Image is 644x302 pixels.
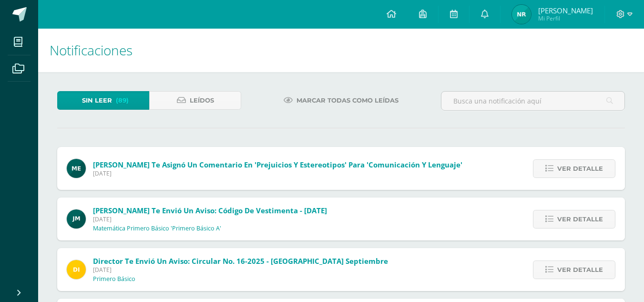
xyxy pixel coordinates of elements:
img: 6bd1f88eaa8f84a993684add4ac8f9ce.png [67,209,86,229]
span: Notificaciones [50,41,133,59]
span: Sin leer [82,92,112,109]
span: Ver detalle [557,210,603,228]
span: [DATE] [93,169,462,177]
span: [PERSON_NAME] [538,6,593,15]
img: f0b35651ae50ff9c693c4cbd3f40c4bb.png [67,260,86,279]
span: Mi Perfil [538,14,593,22]
span: [PERSON_NAME] te asignó un comentario en 'Prejuicios y estereotipos' para 'Comunicación y lenguaje' [93,160,462,169]
a: Sin leer(89) [57,91,149,110]
a: Leídos [149,91,241,110]
span: Leídos [190,92,214,109]
span: Marcar todas como leídas [296,92,399,109]
img: e5319dee200a4f57f0a5ff00aaca67bb.png [67,159,86,178]
p: Matemática Primero Básico 'Primero Básico A' [93,225,221,232]
input: Busca una notificación aquí [441,92,624,110]
span: Ver detalle [557,261,603,279]
span: [DATE] [93,215,327,223]
span: (89) [116,92,129,109]
img: 1627d95f32ca30408c832183417cdb7e.png [512,5,531,24]
a: Marcar todas como leídas [272,91,410,110]
p: Primero Básico [93,275,135,283]
span: [DATE] [93,266,388,274]
span: [PERSON_NAME] te envió un aviso: Código de vestimenta - [DATE] [93,206,327,215]
span: Ver detalle [557,160,603,177]
span: Director te envió un aviso: Circular No. 16-2025 - [GEOGRAPHIC_DATA] septiembre [93,256,388,266]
